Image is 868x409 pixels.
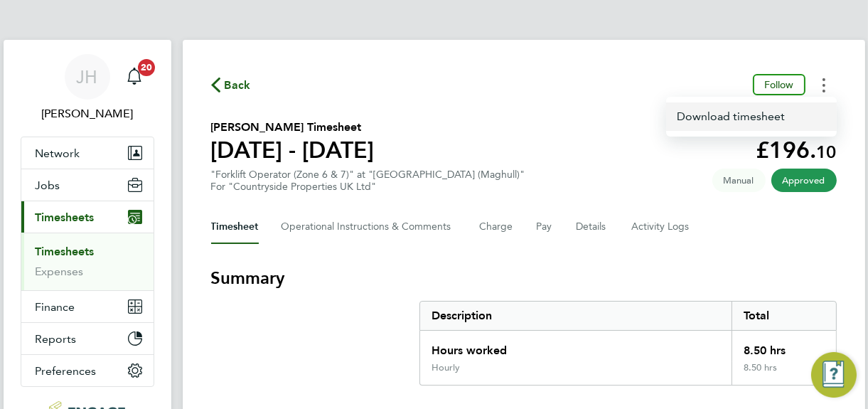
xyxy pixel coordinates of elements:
div: Timesheets [21,233,154,290]
button: Pay [537,210,554,244]
div: 8.50 hrs [732,362,835,385]
span: Follow [764,78,794,91]
button: Timesheet [211,210,259,244]
h1: [DATE] - [DATE] [211,136,375,164]
a: Timesheets [36,245,95,258]
span: Finance [36,300,75,314]
div: Summary [419,301,837,386]
a: 20 [120,54,149,100]
span: Network [36,147,80,160]
span: Jobs [36,179,60,192]
a: Timesheets Menu [666,102,837,131]
span: Reports [36,332,77,346]
button: Activity Logs [632,210,692,244]
a: Expenses [36,265,84,278]
button: Follow [753,74,805,95]
button: Preferences [21,355,154,386]
div: Total [732,302,835,330]
button: Timesheets [21,201,154,233]
span: 10 [817,142,837,162]
button: Jobs [21,169,154,201]
button: Engage Resource Center [811,352,857,398]
div: 8.50 hrs [732,331,835,362]
a: JH[PERSON_NAME] [21,54,154,122]
span: Jane Howley [21,105,154,122]
button: Operational Instructions & Comments [282,210,457,244]
button: Reports [21,323,154,354]
div: Hours worked [420,331,732,362]
button: Back [211,76,251,94]
span: 20 [138,59,155,76]
div: For "Countryside Properties UK Ltd" [211,181,525,193]
button: Charge [480,210,514,244]
button: Finance [21,291,154,322]
span: JH [77,68,98,86]
app-decimal: £196. [756,137,837,164]
span: This timesheet has been approved. [771,169,837,192]
span: Preferences [36,364,97,378]
div: Hourly [432,362,460,373]
span: Back [225,77,251,94]
button: Details [577,210,609,244]
h3: Summary [211,267,837,290]
span: This timesheet was manually created. [712,169,766,192]
div: Description [420,302,732,330]
h2: [PERSON_NAME] Timesheet [211,119,375,136]
button: Network [21,137,154,169]
div: "Forklift Operator (Zone 6 & 7)" at "[GEOGRAPHIC_DATA] (Maghull)" [211,169,525,193]
button: Timesheets Menu [811,74,837,96]
span: Timesheets [36,211,95,224]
